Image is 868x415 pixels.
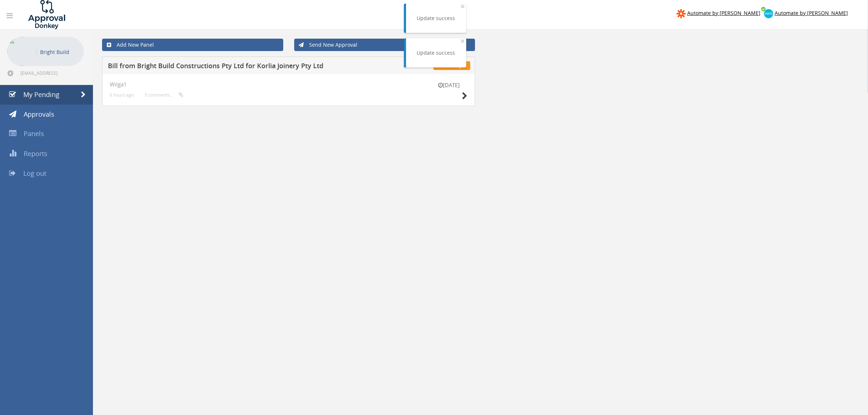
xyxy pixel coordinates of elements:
div: Update success [417,49,455,57]
span: Log out [23,169,46,178]
span: Automate by [PERSON_NAME] [775,9,848,16]
small: 6 hours ago [110,92,134,98]
span: Approvals [24,110,54,119]
span: Panels [24,129,44,138]
span: × [461,1,465,11]
span: Automate by [PERSON_NAME] [687,9,760,16]
small: 0 comments... [145,92,183,98]
a: Send New Approval [294,39,475,51]
img: zapier-logomark.png [677,9,686,18]
img: xero-logo.png [764,9,773,18]
div: Update success [417,15,455,22]
span: Reports [24,149,47,158]
small: [DATE] [431,81,467,89]
span: × [461,36,465,46]
a: Add New Panel [102,39,283,51]
span: [EMAIL_ADDRESS][DOMAIN_NAME] [20,70,82,76]
span: My Pending [23,90,59,99]
h5: Bill from Bright Build Constructions Pty Ltd for Korlia Joinery Pty Ltd [108,62,361,71]
p: Bright Build [40,47,80,57]
h4: Wilga1 [110,81,467,88]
